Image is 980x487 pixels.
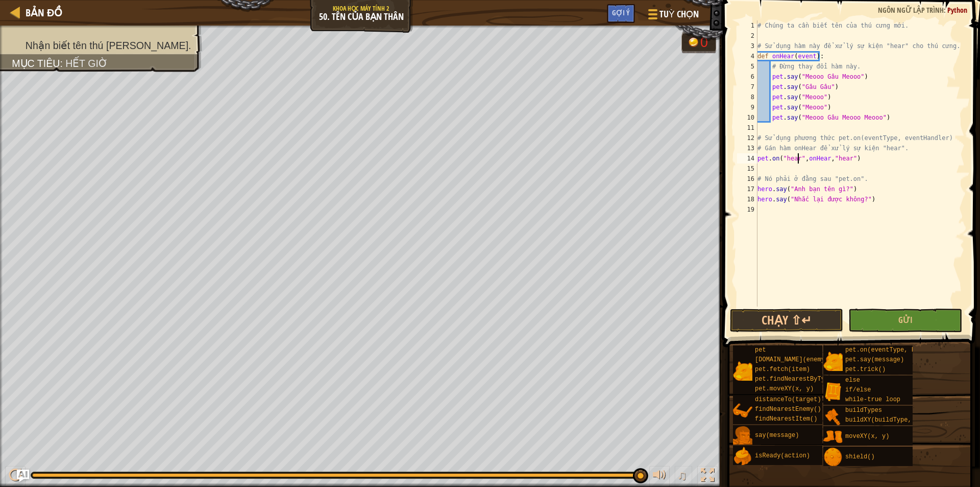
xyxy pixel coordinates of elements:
div: 4 [737,51,757,61]
div: 10 [737,112,757,123]
span: Ngôn ngữ lập trình [878,5,944,15]
div: 18 [737,194,757,204]
div: 2 [737,31,757,41]
div: 12 [737,133,757,143]
button: Ctrl + P: Play [5,466,26,487]
span: buildTypes [845,407,882,414]
span: pet.trick() [845,366,886,373]
span: pet.fetch(item) [755,366,810,373]
span: Tuỳ chọn [659,8,699,21]
div: 1 [737,20,757,31]
li: Nhận biết tên thú cưng. [12,38,191,53]
div: 5 [737,61,757,72]
span: while-true loop [845,396,900,403]
button: Gửi [848,309,962,332]
span: shield() [845,453,875,460]
span: findNearestEnemy() [755,406,821,413]
img: portrait.png [733,361,752,381]
div: 16 [737,174,757,184]
button: Bật tắt chế độ toàn màn hình [697,466,718,487]
span: pet.say(message) [845,356,904,363]
span: Hết giờ [65,58,108,69]
span: buildXY(buildType, x, y) [845,416,934,424]
img: portrait.png [823,382,843,401]
span: [DOMAIN_NAME](enemy) [755,356,828,363]
span: ♫ [677,468,687,483]
div: 6 [737,72,757,82]
div: 9 [737,102,757,112]
img: portrait.png [823,427,843,447]
span: isReady(action) [755,452,810,459]
div: 13 [737,143,757,153]
span: : [60,58,65,69]
span: Gửi [898,314,913,326]
span: pet.on(eventType, handler) [845,346,941,354]
img: portrait.png [823,407,843,426]
span: : [944,5,947,15]
button: Ask AI [17,470,29,482]
span: distanceTo(target) [755,396,821,403]
span: pet.moveXY(x, y) [755,385,814,392]
span: pet [755,346,766,354]
a: Bản đồ [20,6,62,19]
div: 7 [737,82,757,92]
img: portrait.png [823,352,843,371]
img: portrait.png [733,447,752,466]
div: 17 [737,184,757,194]
span: if/else [845,386,871,393]
span: Mục tiêu [12,58,60,69]
div: Team 'humans' has 0 gold. [681,32,716,53]
div: 14 [737,153,757,164]
span: Python [947,5,967,15]
span: Bản đồ [26,6,62,19]
span: findNearestItem() [755,415,817,423]
button: Chạy ⇧↵ [730,309,844,332]
button: Tuỳ chọn [640,4,705,28]
span: pet.findNearestByType(type) [755,376,854,383]
div: 19 [737,204,757,215]
div: 0 [700,36,710,50]
div: 8 [737,92,757,102]
div: 3 [737,41,757,51]
span: Nhận biết tên thú [PERSON_NAME]. [26,40,191,51]
button: Tùy chỉnh âm lượng [649,466,670,487]
img: portrait.png [733,401,752,421]
span: Gợi ý [612,8,630,17]
div: 11 [737,123,757,133]
button: ♫ [675,466,692,487]
img: portrait.png [733,426,752,446]
span: say(message) [755,432,799,439]
div: 15 [737,164,757,174]
img: portrait.png [823,448,843,467]
span: else [845,377,860,384]
span: moveXY(x, y) [845,433,889,440]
